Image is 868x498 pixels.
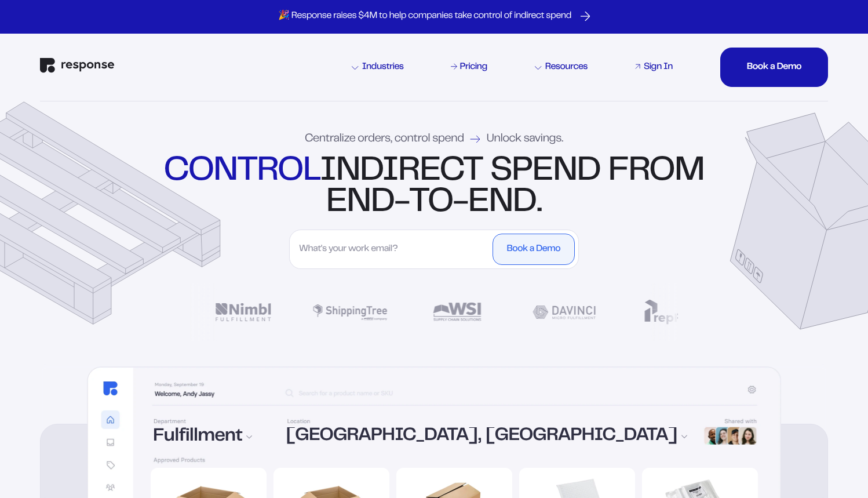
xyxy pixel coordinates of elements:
div: Industries [352,63,404,72]
div: Centralize orders, control spend [305,133,563,145]
input: What's your work email? [293,234,490,265]
button: Book a DemoBook a DemoBook a DemoBook a Demo [720,48,828,87]
div: Fulfillment [153,428,272,446]
a: Response Home [40,58,114,76]
img: Response Logo [40,58,114,73]
div: Book a Demo [747,63,801,72]
strong: control [164,157,320,187]
a: Sign In [633,60,675,74]
div: indirect spend from end-to-end. [161,156,707,219]
div: Pricing [460,63,487,72]
button: Book a Demo [493,234,575,265]
div: Sign In [644,63,673,72]
a: Pricing [449,60,490,74]
span: Unlock savings. [487,133,563,145]
div: Resources [535,63,588,72]
div: Book a Demo [507,245,560,254]
div: [GEOGRAPHIC_DATA], [GEOGRAPHIC_DATA] [286,427,688,446]
p: 🎉 Response raises $4M to help companies take control of indirect spend [278,10,571,23]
